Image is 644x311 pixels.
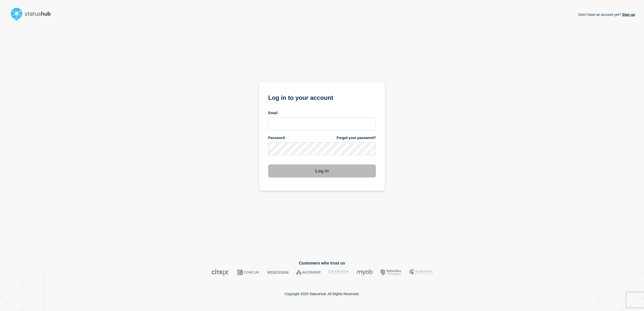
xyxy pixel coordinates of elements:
[296,269,321,276] img: Accruent logo
[268,142,376,155] input: password input
[356,269,373,276] img: myob logo
[285,292,359,296] p: Copyright 2025 StatusHub. All Rights Reserved.
[237,269,260,276] img: Concur logo
[268,93,376,102] h1: Log in to your account
[578,9,635,21] p: Don't have an account yet?
[337,136,376,140] a: Forgot your password?
[9,6,57,22] img: StatusHub logo
[380,269,402,276] img: Bottomline logo
[329,269,349,276] img: DataVita logo
[268,111,277,115] span: Email
[268,117,376,130] input: email input
[268,136,285,140] span: Password
[211,269,230,276] img: Citrix logo
[9,261,635,265] h2: Customers who trust us
[268,164,376,177] button: Log in
[621,13,635,17] a: Sign up
[267,269,289,276] img: McKesson logo
[409,269,433,276] img: MSU logo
